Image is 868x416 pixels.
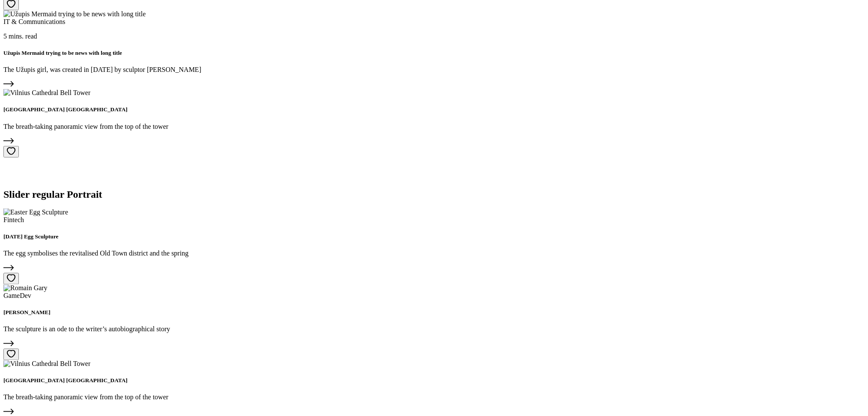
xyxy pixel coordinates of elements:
[3,10,146,18] img: Užupis Mermaid trying to be news with long title
[3,123,865,131] p: The breath-taking panoramic view from the top of the tower
[3,349,19,360] button: Add to wishlist
[3,89,90,97] img: Vilnius Cathedral Bell Tower
[3,18,66,25] span: IT & Communications
[3,146,19,157] button: Add to wishlist
[3,216,24,223] span: Fintech
[3,189,865,200] h2: Slider regular Portrait
[3,360,90,368] img: Vilnius Cathedral Bell Tower
[3,285,48,292] img: Romain Gary
[3,50,865,56] h5: Užupis Mermaid trying to be news with long title
[3,106,865,113] h5: [GEOGRAPHIC_DATA] [GEOGRAPHIC_DATA]
[3,273,19,285] button: Add to wishlist
[3,33,865,40] p: 5 mins. read
[3,292,31,300] span: GameDev
[3,208,68,216] img: Easter Egg Sculpture
[3,66,865,74] p: The Užupis girl, was created in [DATE] by sculptor [PERSON_NAME]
